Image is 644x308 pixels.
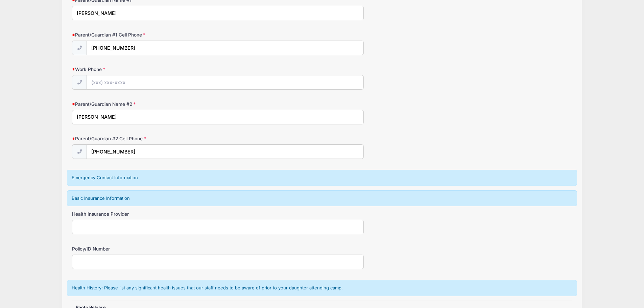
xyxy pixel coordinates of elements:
[72,31,239,38] label: Parent/Guardian #1 Cell Phone
[72,211,239,217] label: Health Insurance Provider
[67,190,577,207] div: Basic Insurance Information
[87,144,364,159] input: (xxx) xxx-xxxx
[72,66,239,73] label: Work Phone
[72,101,239,108] label: Parent/Guardian Name #2
[67,170,577,186] div: Emergency Contact Information
[67,280,577,296] div: Health History: Please list any significant health issues that our staff needs to be aware of pri...
[72,135,239,142] label: Parent/Guardian #2 Cell Phone
[87,41,364,55] input: (xxx) xxx-xxxx
[87,75,364,90] input: (xxx) xxx-xxxx
[72,245,239,252] label: Policy/ID Number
